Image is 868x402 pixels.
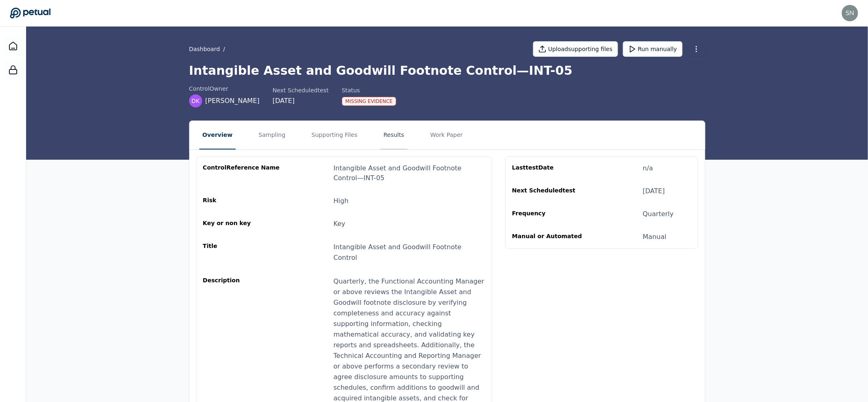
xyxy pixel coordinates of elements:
a: Dashboard [189,45,220,53]
div: Intangible Asset and Goodwill Footnote Control — INT-05 [334,163,485,183]
div: [DATE] [272,96,328,106]
div: Next Scheduled test [512,186,591,196]
div: n/a [643,163,653,173]
a: SOC [3,60,23,80]
button: Uploadsupporting files [533,41,618,57]
nav: Tabs [190,121,705,150]
div: [DATE] [643,186,665,196]
div: Title [203,242,281,263]
div: Frequency [512,209,591,219]
div: Next Scheduled test [272,86,328,94]
img: snir+reddit@petual.ai [842,5,858,21]
span: [PERSON_NAME] [205,96,260,106]
div: Risk [203,196,281,206]
button: Sampling [255,121,289,150]
a: Dashboard [3,36,23,56]
div: Status [342,86,397,94]
h1: Intangible Asset and Goodwill Footnote Control — INT-05 [189,63,705,78]
button: Run manually [623,41,683,57]
div: Quarterly [643,209,674,219]
button: Work Paper [427,121,466,150]
div: Missing Evidence [342,97,397,106]
a: Go to Dashboard [10,7,51,19]
div: Key [334,219,346,229]
div: control Reference Name [203,163,281,183]
div: Key or non key [203,219,281,229]
span: Intangible Asset and Goodwill Footnote Control [334,243,462,261]
button: Supporting Files [308,121,361,150]
div: High [334,196,349,206]
div: control Owner [189,85,260,93]
div: Manual or Automated [512,232,591,242]
div: / [189,45,229,53]
div: Last test Date [512,163,591,173]
button: Overview [199,121,236,150]
div: Manual [643,232,667,242]
button: Results [380,121,408,150]
span: DK [192,97,200,105]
